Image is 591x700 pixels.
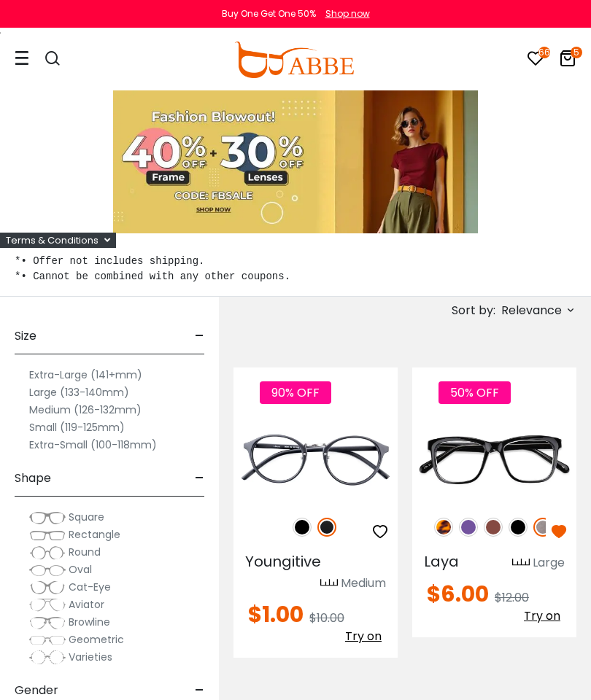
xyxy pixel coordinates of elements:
[29,366,142,384] label: Extra-Large (141+mm)
[524,607,560,624] span: Try on
[325,7,370,20] div: Shop now
[29,419,125,436] label: Small (119-125mm)
[69,545,101,559] span: Round
[341,575,386,592] div: Medium
[195,319,204,354] span: -
[69,527,120,542] span: Rectangle
[29,384,129,401] label: Large (133-140mm)
[452,302,495,319] span: Sort by:
[29,401,142,419] label: Medium (126-132mm)
[69,562,92,577] span: Oval
[15,254,576,284] pre: *• Offer not includes shipping. *• Cannot be combined with any other coupons.
[341,627,386,646] button: Try on
[533,554,565,572] div: Large
[317,518,336,537] img: Matte Black
[318,7,370,20] a: Shop now
[459,518,478,537] img: Purple
[293,518,312,537] img: Black
[195,461,204,496] span: -
[233,420,398,502] img: Matte-black Youngitive - Plastic ,Adjust Nose Pads
[29,650,66,665] img: Varieties.png
[434,518,453,537] img: Leopard
[527,52,544,69] a: 66
[512,558,530,569] img: size ruler
[29,528,66,542] img: Rectangle.png
[509,518,528,537] img: Black
[29,436,157,454] label: Extra-Small (100-118mm)
[69,632,124,647] span: Geometric
[412,420,576,502] img: Gun Laya - Plastic ,Universal Bridge Fit
[309,610,344,626] span: $10.00
[320,578,338,589] img: size ruler
[29,563,66,577] img: Oval.png
[29,615,66,630] img: Browline.png
[222,7,316,20] div: Buy One Get One 50%
[69,615,110,629] span: Browline
[113,90,478,233] img: promotion
[495,589,529,606] span: $12.00
[29,580,66,595] img: Cat-Eye.png
[559,52,576,69] a: 5
[501,297,562,324] span: Relevance
[439,381,511,404] span: 50% OFF
[260,381,331,404] span: 90% OFF
[29,510,66,525] img: Square.png
[29,633,66,647] img: Geometric.png
[69,597,104,612] span: Aviator
[69,650,112,664] span: Varieties
[245,551,321,572] span: Youngitive
[29,545,66,560] img: Round.png
[29,598,66,612] img: Aviator.png
[15,319,36,354] span: Size
[571,47,582,58] i: 5
[69,510,104,524] span: Square
[484,518,503,537] img: Brown
[69,580,111,594] span: Cat-Eye
[234,42,354,78] img: abbeglasses.com
[424,551,459,572] span: Laya
[538,47,550,58] i: 66
[15,461,51,496] span: Shape
[248,599,304,630] span: $1.00
[519,607,565,626] button: Try on
[427,578,489,610] span: $6.00
[533,518,552,537] img: Gun
[345,628,382,645] span: Try on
